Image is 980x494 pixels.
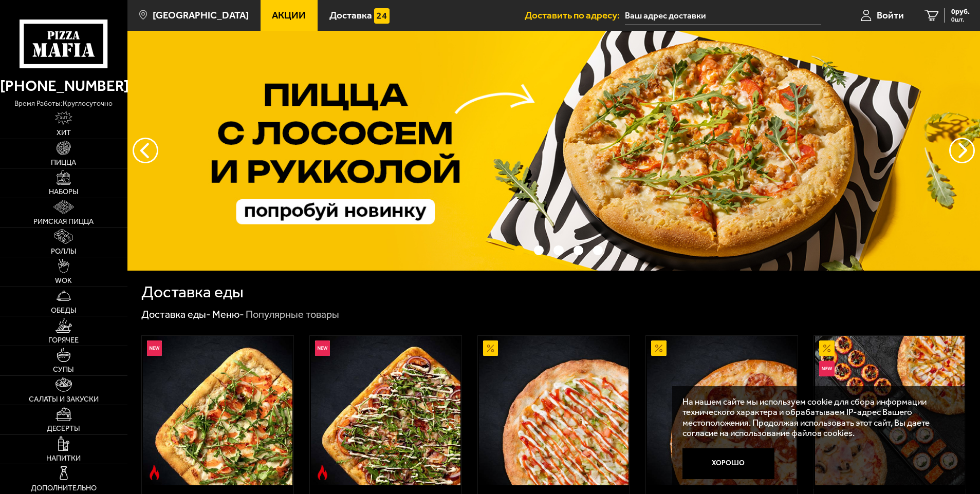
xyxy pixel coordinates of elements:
img: Акционный [819,340,835,356]
img: Акционный [651,340,667,356]
input: Ваш адрес доставки [625,6,821,25]
button: предыдущий [949,138,975,163]
img: Новинка [315,340,330,356]
span: Дополнительно [31,485,97,492]
a: АкционныйАль-Шам 25 см (тонкое тесто) [478,336,630,485]
img: Римская с креветками [143,336,292,485]
button: точки переключения [534,245,544,255]
img: Всё включено [815,336,965,485]
span: Салаты и закуски [29,396,99,403]
span: 0 шт. [951,16,970,23]
img: Новинка [819,361,835,376]
img: Острое блюдо [315,465,330,480]
button: точки переключения [514,245,524,255]
h1: Доставка еды [141,284,244,300]
a: Меню- [212,308,244,320]
span: Роллы [51,248,77,255]
span: Пицца [51,159,76,166]
div: Популярные товары [246,308,339,321]
span: [GEOGRAPHIC_DATA] [153,10,249,20]
span: Акции [272,10,306,20]
span: Супы [53,366,74,373]
span: Наборы [49,188,79,196]
span: 0 руб. [951,8,970,15]
a: АкционныйПепперони 25 см (толстое с сыром) [646,336,798,485]
span: Войти [877,10,904,20]
span: Римская пицца [33,218,94,225]
span: Обеды [51,307,77,314]
img: 15daf4d41897b9f0e9f617042186c801.svg [374,8,390,24]
p: На нашем сайте мы используем cookie для сбора информации технического характера и обрабатываем IP... [682,396,950,439]
img: Новинка [147,340,162,356]
img: Римская с мясным ассорти [311,336,460,485]
span: Доставка [329,10,372,20]
button: следующий [133,138,158,163]
span: Горячее [48,337,79,344]
a: НовинкаОстрое блюдоРимская с креветками [142,336,293,485]
a: Доставка еды- [141,308,211,320]
span: WOK [55,277,72,284]
img: Аль-Шам 25 см (тонкое тесто) [479,336,628,485]
img: Пепперони 25 см (толстое с сыром) [647,336,797,485]
span: Доставить по адресу: [525,10,625,20]
span: Десерты [47,425,80,432]
button: точки переключения [553,245,563,255]
button: точки переключения [593,245,603,255]
img: Острое блюдо [147,465,162,480]
img: Акционный [483,340,498,356]
a: АкционныйНовинкаВсё включено [814,336,966,485]
span: Напитки [46,455,81,462]
button: Хорошо [682,448,774,479]
button: точки переключения [574,245,583,255]
a: НовинкаОстрое блюдоРимская с мясным ассорти [310,336,461,485]
span: Хит [57,129,71,137]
